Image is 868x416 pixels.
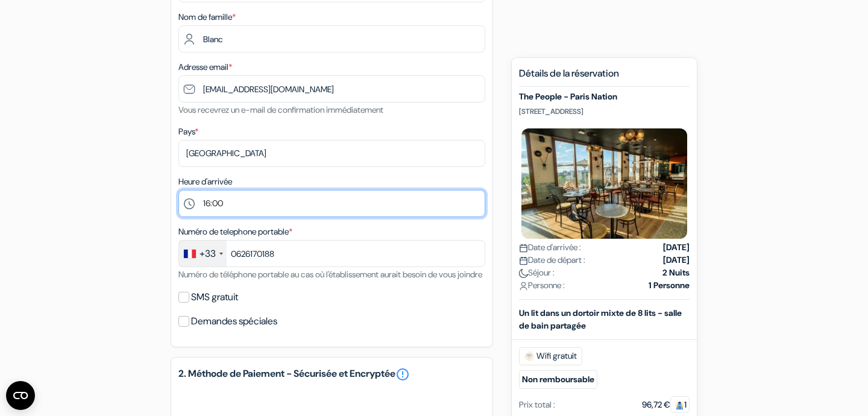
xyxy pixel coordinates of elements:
[662,266,690,279] strong: 2 Nuits
[663,254,690,266] strong: [DATE]
[519,266,555,279] span: Séjour :
[6,381,35,410] button: Ouvrir le widget CMP
[191,313,277,330] label: Demandes spéciales
[179,241,227,266] div: France: +33
[519,282,528,291] img: user_icon.svg
[642,399,690,411] div: 96,72 €
[395,367,410,382] a: error_outline
[519,279,565,292] span: Personne :
[178,104,383,115] small: Vous recevrez un e-mail de confirmation immédiatement
[178,25,485,52] input: Entrer le nom de famille
[178,240,485,267] input: 6 12 34 56 78
[178,125,198,138] label: Pays
[519,370,597,389] small: Non remboursable
[519,244,528,253] img: calendar.svg
[519,399,555,411] div: Prix total :
[178,75,485,102] input: Entrer adresse e-mail
[670,396,690,413] span: 1
[178,269,482,280] small: Numéro de téléphone portable au cas où l'établissement aurait besoin de vous joindre
[519,68,690,87] h5: Détails de la réservation
[178,225,292,238] label: Numéro de telephone portable
[519,307,682,331] b: Un lit dans un dortoir mixte de 8 lits - salle de bain partagée
[178,11,236,24] label: Nom de famille
[524,351,534,361] img: free_wifi.svg
[519,256,528,265] img: calendar.svg
[519,92,690,102] h5: The People - Paris Nation
[178,61,232,74] label: Adresse email
[519,269,528,278] img: moon.svg
[675,401,684,410] img: guest.svg
[191,289,238,306] label: SMS gratuit
[519,254,585,266] span: Date de départ :
[663,241,690,254] strong: [DATE]
[519,241,581,254] span: Date d'arrivée :
[178,175,232,188] label: Heure d'arrivée
[200,247,216,261] div: +33
[519,347,582,365] span: Wifi gratuit
[519,107,690,116] p: [STREET_ADDRESS]
[649,279,690,292] strong: 1 Personne
[178,367,485,382] h5: 2. Méthode de Paiement - Sécurisée et Encryptée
